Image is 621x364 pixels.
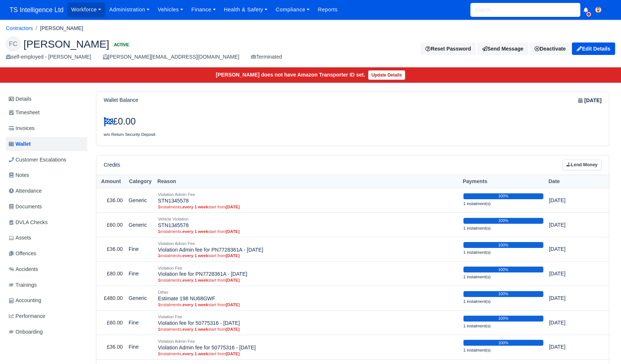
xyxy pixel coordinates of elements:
[9,124,34,133] span: Invoices
[155,335,461,359] td: Violation Admin fee for 50775316 - [DATE]
[155,237,461,261] td: Violation Admin fee for PN7728361A - [DATE]
[158,241,195,246] small: Violation Admin Fee
[463,324,491,328] small: 1 instalment(s)
[126,261,155,286] td: Fine
[546,212,594,237] td: [DATE]
[6,231,87,245] a: Assets
[546,188,594,213] td: [DATE]
[463,218,543,224] div: 100%
[96,212,126,237] td: £60.00
[104,116,347,127] h3: £0.00
[6,3,67,17] a: TS Intelligence Ltd
[126,335,155,359] td: Fine
[96,311,126,335] td: £60.00
[67,3,105,17] a: Workforce
[6,121,87,135] a: Invoices
[126,188,155,213] td: Generic
[158,192,195,197] small: Violation Admin Fee
[154,3,187,17] a: Vehicles
[6,37,21,51] div: FC
[96,286,126,311] td: £480.00
[158,315,182,319] small: Violation Fee
[158,351,458,356] small: instalments, start from
[6,3,67,17] span: TS Intelligence Ltd
[158,278,458,283] small: instalments, start from
[546,175,594,188] th: Date
[421,42,476,55] button: Reset Password
[368,70,405,80] a: Update Details
[155,286,461,311] td: Estimate 198 NU68GWF
[6,200,87,214] a: Documents
[463,299,491,304] small: 1 instalment(s)
[9,203,42,211] span: Documents
[9,296,41,305] span: Accounting
[96,175,126,188] th: Amount
[103,53,240,61] div: [PERSON_NAME][EMAIL_ADDRESS][DOMAIN_NAME]
[9,187,42,195] span: Attendance
[6,105,87,120] a: Timesheet
[463,316,543,322] div: 100%
[463,275,491,279] small: 1 instalment(s)
[158,229,160,234] strong: 1
[155,188,461,213] td: STN1345578
[6,325,87,339] a: Onboarding
[463,226,491,230] small: 1 instalment(s)
[6,153,87,167] a: Customer Escalations
[463,242,543,248] div: 100%
[158,205,160,209] strong: 1
[9,108,40,117] span: Timesheet
[530,42,570,55] a: Deactivate
[126,237,155,261] td: Fine
[546,237,594,261] td: [DATE]
[9,234,31,242] span: Assets
[33,24,83,33] li: [PERSON_NAME]
[96,237,126,261] td: £36.00
[271,3,314,17] a: Compliance
[182,205,208,209] strong: every 1 week
[226,352,240,356] strong: [DATE]
[6,309,87,323] a: Performance
[9,265,38,274] span: Accidents
[226,302,240,307] strong: [DATE]
[226,253,240,258] strong: [DATE]
[9,156,66,164] span: Customer Escalations
[314,3,341,17] a: Reports
[155,261,461,286] td: Violation fee for PN7728361A - [DATE]
[9,281,37,289] span: Trainings
[6,53,91,61] div: self-employed - [PERSON_NAME]
[158,327,458,332] small: instalments, start from
[9,328,43,336] span: Onboarding
[6,25,33,31] a: Contractors
[155,212,461,237] td: STN1345578
[226,278,240,282] strong: [DATE]
[220,3,272,17] a: Health & Safety
[463,250,491,255] small: 1 instalment(s)
[9,312,45,320] span: Performance
[158,302,160,307] strong: 1
[158,229,458,234] small: instalments, start from
[6,293,87,308] a: Accounting
[9,140,31,148] span: Wallet
[126,311,155,335] td: Fine
[6,246,87,261] a: Offences
[96,261,126,286] td: £80.00
[9,249,36,258] span: Offences
[0,31,621,67] div: Fabio Lima Candiza
[9,218,48,227] span: DVLA Checks
[105,3,154,17] a: Administration
[477,42,528,55] a: Send Message
[104,97,138,103] h6: Wallet Balance
[584,96,602,105] strong: [DATE]
[546,286,594,311] td: [DATE]
[463,267,543,272] div: 100%
[6,137,87,151] a: Wallet
[182,253,208,258] strong: every 1 week
[6,92,87,106] a: Details
[546,335,594,359] td: [DATE]
[226,229,240,234] strong: [DATE]
[155,175,461,188] th: Reason
[126,286,155,311] td: Generic
[158,217,188,221] small: Vehicle Violation
[461,175,546,188] th: Payments
[562,160,602,170] a: Lend Money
